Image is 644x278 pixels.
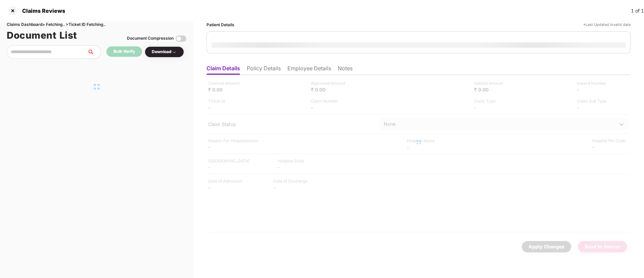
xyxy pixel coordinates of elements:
div: Claims Dashboard > Fetching.. > Ticket ID Fetching.. [7,22,186,28]
img: svg+xml;base64,PHN2ZyBpZD0iRHJvcGRvd24tMzJ4MzIiIHhtbG5zPSJodHRwOi8vd3d3LnczLm9yZy8yMDAwL3N2ZyIgd2... [172,49,177,55]
li: Notes [338,65,353,75]
div: Bulk Verify [113,48,135,55]
li: Employee Details [287,65,331,75]
h1: Document List [7,28,77,43]
div: *Last Updated Invalid date [583,22,631,28]
img: svg+xml;base64,PHN2ZyBpZD0iVG9nZ2xlLTMyeDMyIiB4bWxucz0iaHR0cDovL3d3dy53My5vcmcvMjAwMC9zdmciIHdpZH... [176,33,186,44]
li: Claim Details [206,65,240,75]
div: 1 of 1 [631,7,644,14]
li: Policy Details [247,65,281,75]
div: Claims Reviews [18,7,65,14]
span: search [87,49,101,55]
div: Download [152,49,177,55]
div: Patient Details [206,22,234,28]
button: search [87,45,101,59]
div: Document Compression [127,35,174,42]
